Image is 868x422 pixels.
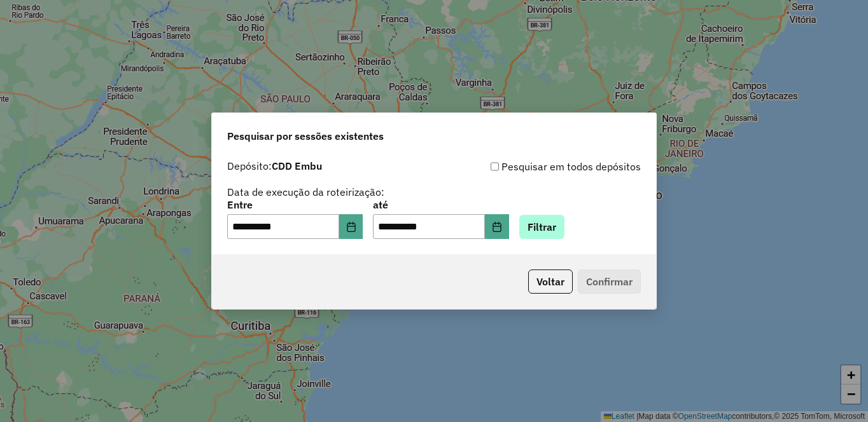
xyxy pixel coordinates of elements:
[339,214,363,240] button: Choose Date
[434,159,641,174] div: Pesquisar em todos depósitos
[528,269,573,294] button: Voltar
[373,197,508,212] label: até
[519,215,564,239] button: Filtrar
[227,197,363,212] label: Entre
[227,158,322,174] label: Depósito:
[272,160,322,172] strong: CDD Embu
[227,128,384,144] span: Pesquisar por sessões existentes
[227,184,384,200] label: Data de execução da roteirização:
[485,214,509,240] button: Choose Date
